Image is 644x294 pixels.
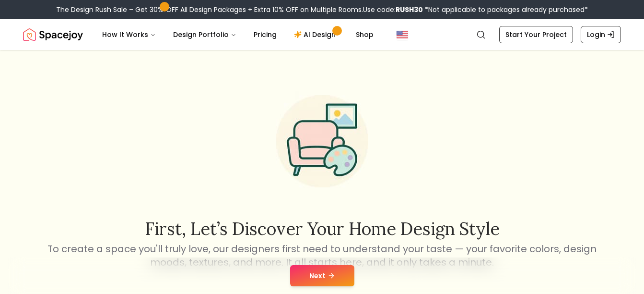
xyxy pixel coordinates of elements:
div: The Design Rush Sale – Get 30% OFF All Design Packages + Extra 10% OFF on Multiple Rooms. [56,5,588,14]
img: Spacejoy Logo [23,25,83,44]
a: AI Design [286,25,346,44]
nav: Global [23,19,621,50]
span: Use code: [363,5,423,14]
a: Start Your Project [499,26,573,43]
button: Next [290,265,354,286]
p: To create a space you'll truly love, our designers first need to understand your taste — your fav... [46,242,598,269]
span: *Not applicable to packages already purchased* [423,5,588,14]
a: Spacejoy [23,25,83,44]
a: Pricing [246,25,284,44]
nav: Main [94,25,381,44]
b: RUSH30 [396,5,423,14]
button: How It Works [94,25,164,44]
h2: First, let’s discover your home design style [46,219,598,238]
a: Shop [348,25,381,44]
img: United States [397,29,408,40]
img: Start Style Quiz Illustration [261,80,384,203]
button: Design Portfolio [165,25,244,44]
a: Login [581,26,621,43]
